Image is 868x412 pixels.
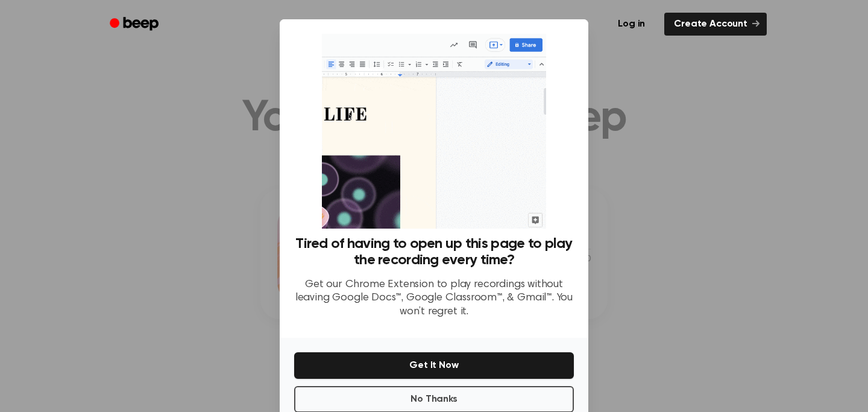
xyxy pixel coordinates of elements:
[294,236,574,268] h3: Tired of having to open up this page to play the recording every time?
[322,34,546,229] img: Beep extension in action
[294,278,574,319] p: Get our Chrome Extension to play recordings without leaving Google Docs™, Google Classroom™, & Gm...
[664,13,767,36] a: Create Account
[101,13,169,36] a: Beep
[606,10,657,38] a: Log in
[294,352,574,379] button: Get It Now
